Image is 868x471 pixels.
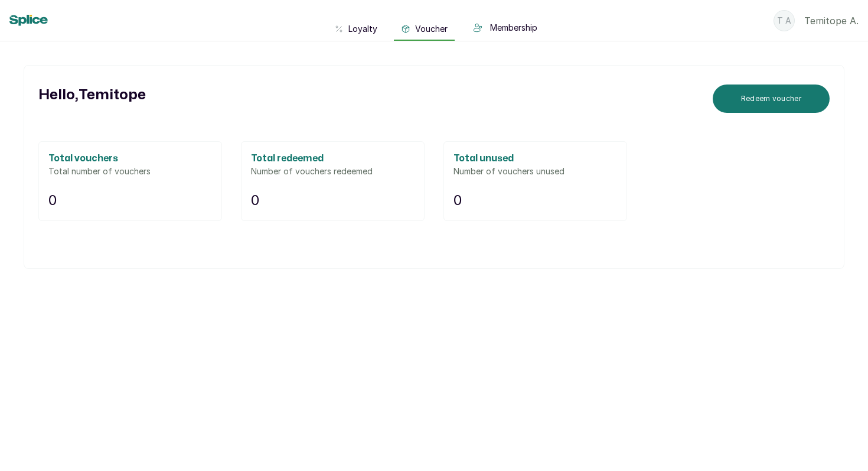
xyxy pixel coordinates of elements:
h1: Total redeemed [251,151,415,165]
p: Total number of vouchers [48,165,212,177]
button: Redeem voucher [713,85,830,113]
p: T A [777,15,791,27]
span: Loyalty [348,23,377,35]
button: Voucher [394,18,455,41]
p: 0 [251,190,415,211]
h1: Hello, Temitope [38,85,146,106]
h1: Total vouchers [48,151,212,165]
p: Number of vouchers redeemed [251,165,415,177]
p: Temitope A . [804,14,859,28]
button: Loyalty [327,18,384,41]
span: Membership [490,22,537,34]
button: Membership [464,16,544,41]
span: Voucher [415,23,448,35]
h1: Total unused [453,151,617,165]
p: 0 [48,190,212,211]
p: Number of vouchers unused [453,165,617,177]
p: 0 [453,190,617,211]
